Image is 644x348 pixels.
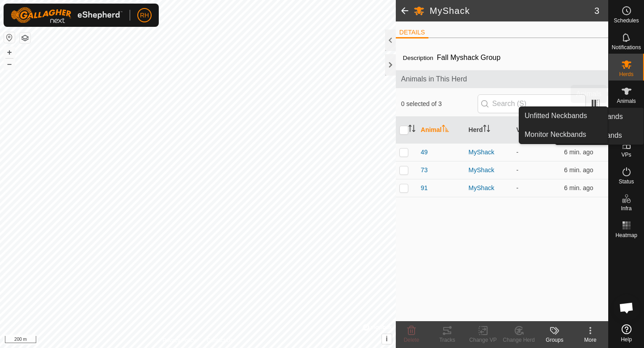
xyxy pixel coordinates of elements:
button: + [4,47,15,58]
p-sorticon: Activate to sort [408,126,415,133]
span: Sep 15, 2025, 6:02 PM [564,149,593,156]
a: Privacy Policy [162,336,196,344]
span: 49 [421,148,428,157]
a: Monitor Neckbands [519,126,608,144]
span: Help [621,337,632,342]
app-display-virtual-paddock-transition: - [516,184,518,191]
span: 73 [421,166,428,175]
div: Change VP [465,336,501,344]
div: Groups [537,336,572,344]
button: Map Layers [20,33,30,43]
app-display-virtual-paddock-transition: - [516,149,518,156]
span: VPs [621,152,631,157]
span: 91 [421,183,428,193]
span: Monitor Neckbands [525,129,586,140]
input: Search (S) [478,94,586,113]
a: Unfitted Neckbands [519,107,608,125]
th: VP [513,117,560,144]
button: i [382,334,392,344]
span: Notifications [612,45,641,50]
div: MyShack [469,183,509,193]
li: DETAILS [396,28,428,38]
img: Gallagher Logo [11,7,123,23]
span: Delete [404,337,419,343]
div: Tracks [429,336,465,344]
span: Infra [621,206,631,211]
app-display-virtual-paddock-transition: - [516,166,518,174]
div: MyShack [469,166,509,175]
a: Contact Us [207,336,233,344]
div: Open chat [613,294,640,321]
button: Reset Map [4,32,15,43]
a: Help [609,321,644,346]
span: Status [619,179,634,184]
span: Sep 15, 2025, 6:02 PM [564,184,593,191]
span: Animals [617,98,636,104]
span: 0 selected of 3 [401,99,478,109]
span: Fall Myshack Group [433,50,504,65]
span: Sep 15, 2025, 6:02 PM [564,166,593,174]
p-sorticon: Activate to sort [483,126,490,133]
th: Herd [465,117,513,144]
button: – [4,59,15,69]
span: i [386,335,388,343]
span: Unfitted Neckbands [525,110,587,121]
th: Animal [417,117,465,144]
span: Animals in This Herd [401,74,603,85]
span: RH [140,11,149,20]
span: Heatmap [615,233,637,238]
span: Schedules [614,18,639,23]
div: MyShack [469,148,509,157]
div: Change Herd [501,336,537,344]
h2: MyShack [430,5,594,16]
div: More [572,336,608,344]
span: 3 [594,4,599,17]
p-sorticon: Activate to sort [442,126,449,133]
label: Description [403,55,433,61]
span: Herds [619,72,633,77]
